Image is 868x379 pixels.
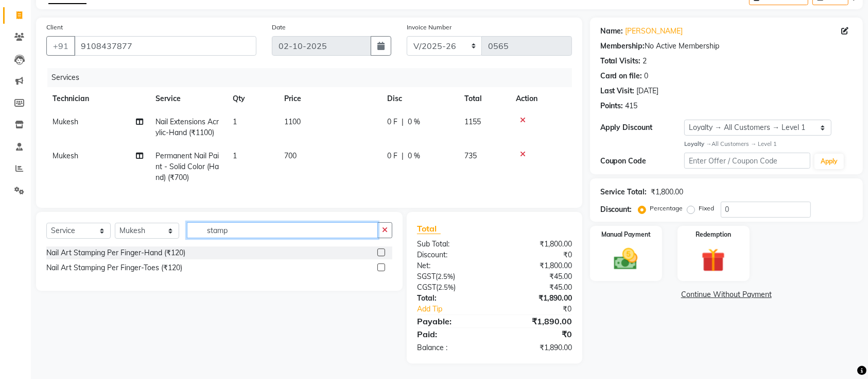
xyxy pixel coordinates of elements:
[409,239,494,250] div: Sub Total:
[408,117,420,127] span: 0 %
[46,262,182,273] div: Nail Art Stamping Per Finger-Toes (₹120)
[417,223,441,234] span: Total
[650,204,683,213] label: Percentage
[284,117,301,126] span: 1100
[509,304,580,315] div: ₹0
[626,26,683,37] a: [PERSON_NAME]
[637,86,659,96] div: [DATE]
[409,342,494,353] div: Balance :
[407,23,452,32] label: Invoice Number
[409,271,494,282] div: ( )
[600,86,635,96] div: Last Visit:
[53,151,78,160] span: Mukesh
[438,272,453,281] span: 2.5%
[155,151,219,182] span: Permanent Nail Paint - Solid Color (Hand) (₹700)
[494,342,579,353] div: ₹1,890.00
[402,117,404,127] span: |
[494,315,579,327] div: ₹1,890.00
[600,56,641,67] div: Total Visits:
[46,36,75,56] button: +91
[409,293,494,304] div: Total:
[601,230,651,239] label: Manual Payment
[600,101,623,111] div: Points:
[53,117,78,126] span: Mukesh
[600,122,684,133] div: Apply Discount
[74,36,256,56] input: Search by Name/Mobile/Email/Code
[409,282,494,293] div: ( )
[643,56,647,67] div: 2
[684,140,853,149] div: All Customers → Level 1
[46,248,185,258] div: Nail Art Stamping Per Finger-Hand (₹120)
[494,293,579,304] div: ₹1,890.00
[510,87,572,110] th: Action
[284,151,297,160] span: 700
[408,151,420,161] span: 0 %
[149,87,227,110] th: Service
[600,71,643,81] div: Card on file:
[699,204,715,213] label: Fixed
[278,87,381,110] th: Price
[600,187,647,197] div: Service Total:
[233,117,237,126] span: 1
[494,260,579,271] div: ₹1,800.00
[187,222,378,238] input: Search or Scan
[494,282,579,293] div: ₹45.00
[651,187,684,197] div: ₹1,800.00
[600,41,645,52] div: Membership:
[409,315,494,327] div: Payable:
[227,87,278,110] th: Qty
[814,154,844,169] button: Apply
[592,289,861,300] a: Continue Without Payment
[46,87,149,110] th: Technician
[233,151,237,160] span: 1
[684,140,711,147] strong: Loyalty →
[438,283,454,291] span: 2.5%
[464,117,481,126] span: 1155
[600,41,853,52] div: No Active Membership
[458,87,510,110] th: Total
[47,68,580,87] div: Services
[46,23,63,32] label: Client
[600,156,684,167] div: Coupon Code
[409,328,494,340] div: Paid:
[606,245,645,273] img: _cash.svg
[155,117,219,137] span: Nail Extensions Acrylic-Hand (₹1100)
[402,151,404,161] span: |
[694,245,733,275] img: _gift.svg
[417,283,436,292] span: CGST
[600,204,632,215] div: Discount:
[600,26,623,37] div: Name:
[381,87,458,110] th: Disc
[387,117,397,127] span: 0 F
[387,151,397,161] span: 0 F
[626,101,638,111] div: 415
[409,250,494,260] div: Discount:
[409,304,509,315] a: Add Tip
[684,153,810,169] input: Enter Offer / Coupon Code
[272,23,286,32] label: Date
[494,250,579,260] div: ₹0
[696,230,731,239] label: Redemption
[494,239,579,250] div: ₹1,800.00
[464,151,477,160] span: 735
[409,260,494,271] div: Net:
[417,272,436,281] span: SGST
[494,328,579,340] div: ₹0
[645,71,649,81] div: 0
[494,271,579,282] div: ₹45.00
